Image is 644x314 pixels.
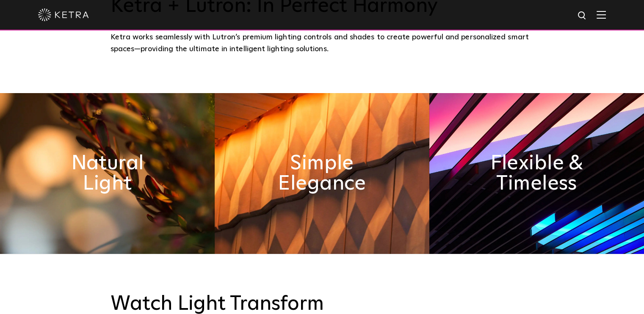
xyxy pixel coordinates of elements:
[268,153,376,194] h2: Simple Elegance
[54,153,161,194] h2: Natural Light
[111,31,534,55] div: Ketra works seamlessly with Lutron’s premium lighting controls and shades to create powerful and ...
[577,11,588,21] img: search icon
[215,93,429,254] img: simple_elegance
[483,153,591,194] h2: Flexible & Timeless
[38,8,89,21] img: ketra-logo-2019-white
[597,11,606,19] img: Hamburger%20Nav.svg
[429,93,644,254] img: flexible_timeless_ketra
